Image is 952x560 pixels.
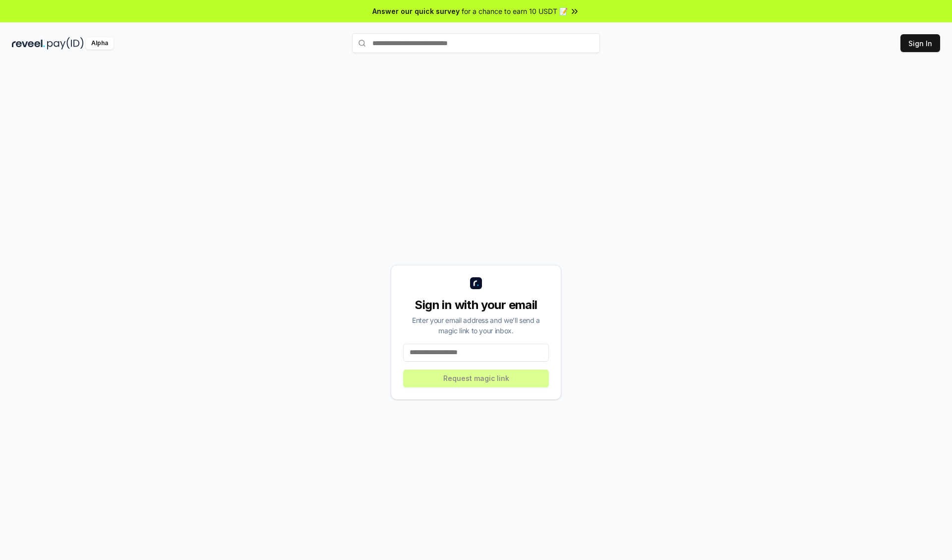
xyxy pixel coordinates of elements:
img: pay_id [47,37,84,50]
div: Enter your email address and we’ll send a magic link to your inbox. [403,315,549,336]
span: Answer our quick survey [372,6,460,16]
div: Sign in with your email [403,297,549,313]
span: for a chance to earn 10 USDT 📝 [462,6,568,16]
img: logo_small [470,277,482,289]
img: reveel_dark [12,37,45,50]
button: Sign In [900,34,940,52]
div: Alpha [86,37,114,50]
